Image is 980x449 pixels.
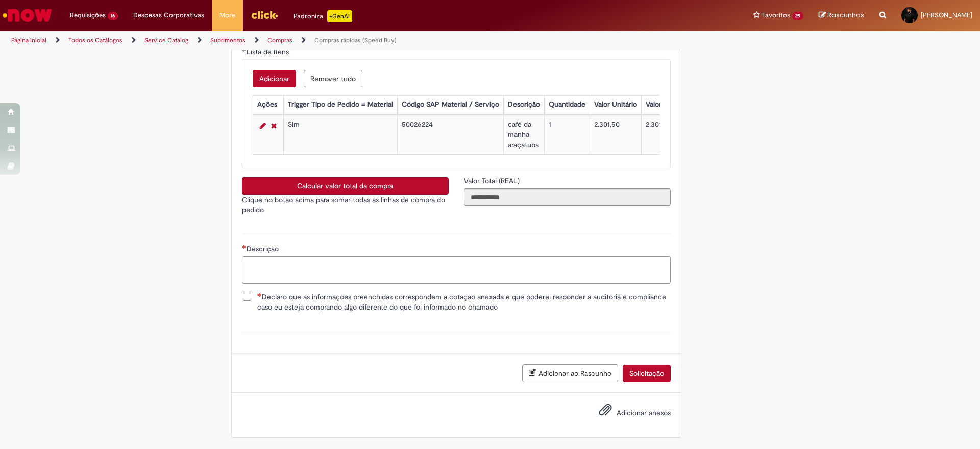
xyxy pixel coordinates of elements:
span: Descrição [247,244,281,253]
th: Descrição [503,96,544,114]
input: Valor Total (REAL) [464,188,671,206]
th: Valor Total Moeda [641,96,706,114]
a: Compras [267,36,292,44]
th: Valor Unitário [590,96,641,114]
button: Adicionar ao Rascunho [522,364,618,382]
span: More [219,10,235,20]
th: Código SAP Material / Serviço [397,96,503,114]
a: Todos os Catálogos [68,36,122,44]
button: Adicionar uma linha para Lista de Itens [253,70,296,87]
a: Service Catalog [144,36,188,44]
span: 16 [108,12,118,20]
p: +GenAi [327,10,352,22]
a: Compras rápidas (Speed Buy) [314,36,397,44]
p: Clique no botão acima para somar todas as linhas de compra do pedido. [242,195,449,215]
td: café da manha araçatuba [503,115,544,155]
button: Solicitação [623,365,671,382]
span: Necessários [257,293,262,297]
td: Sim [283,115,397,155]
img: ServiceNow [1,5,54,26]
td: 2.301,50 [590,115,641,155]
img: click_logo_yellow_360x200.png [251,7,278,22]
td: 2.301,50 [641,115,706,155]
button: Remover todas as linhas de Lista de Itens [304,70,362,87]
span: Adicionar anexos [617,408,671,417]
button: Calcular valor total da compra [242,177,449,195]
textarea: Descrição [242,256,671,284]
a: Remover linha 1 [268,120,279,132]
label: Somente leitura - Valor Total (REAL) [464,176,522,186]
th: Trigger Tipo de Pedido = Material [283,96,397,114]
a: Rascunhos [819,11,864,20]
th: Ações [253,96,283,114]
span: 29 [792,12,803,20]
td: 1 [544,115,590,155]
span: Rascunhos [827,10,864,20]
a: Página inicial [11,36,46,44]
span: Somente leitura - Valor Total (REAL) [464,176,522,185]
span: Necessários [242,245,247,249]
span: Favoritos [762,10,790,20]
span: Obrigatório Preenchido [242,48,247,52]
ul: Trilhas de página [8,31,646,50]
a: Editar Linha 1 [257,120,268,132]
span: Despesas Corporativas [133,10,204,20]
td: 50026224 [397,115,503,155]
div: Padroniza [293,10,352,22]
span: Requisições [70,10,106,20]
th: Quantidade [544,96,590,114]
span: Declaro que as informações preenchidas correspondem a cotação anexada e que poderei responder a a... [257,292,671,312]
span: [PERSON_NAME] [921,11,972,19]
span: Lista de Itens [247,47,291,56]
a: Suprimentos [210,36,246,44]
button: Adicionar anexos [596,400,615,424]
